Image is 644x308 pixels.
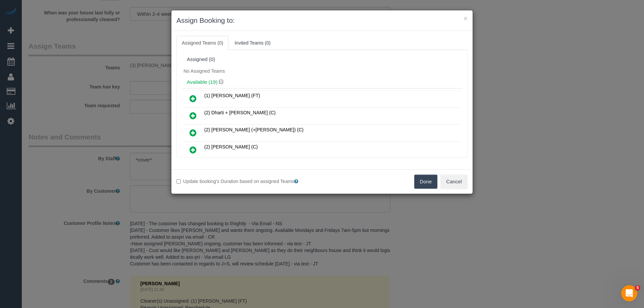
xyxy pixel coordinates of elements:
[440,175,468,189] button: Cancel
[635,285,640,291] span: 5
[464,15,468,22] button: ×
[183,68,225,74] span: No Assigned Teams
[204,127,304,132] span: (2) [PERSON_NAME] (+[PERSON_NAME]) (C)
[621,285,637,301] iframe: Intercom live chat
[229,36,276,50] a: Invited Teams (0)
[204,110,276,115] span: (2) Dharti + [PERSON_NAME] (C)
[176,179,181,184] input: Update booking's Duration based on assigned Teams
[204,144,258,149] span: (2) [PERSON_NAME] (C)
[176,15,468,25] h3: Assign Booking to:
[176,36,228,50] a: Assigned Teams (0)
[204,93,260,98] span: (1) [PERSON_NAME] (FT)
[414,175,438,189] button: Done
[176,178,317,185] label: Update booking's Duration based on assigned Teams
[187,79,457,85] h4: Available (19)
[187,57,457,62] div: Assigned (0)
